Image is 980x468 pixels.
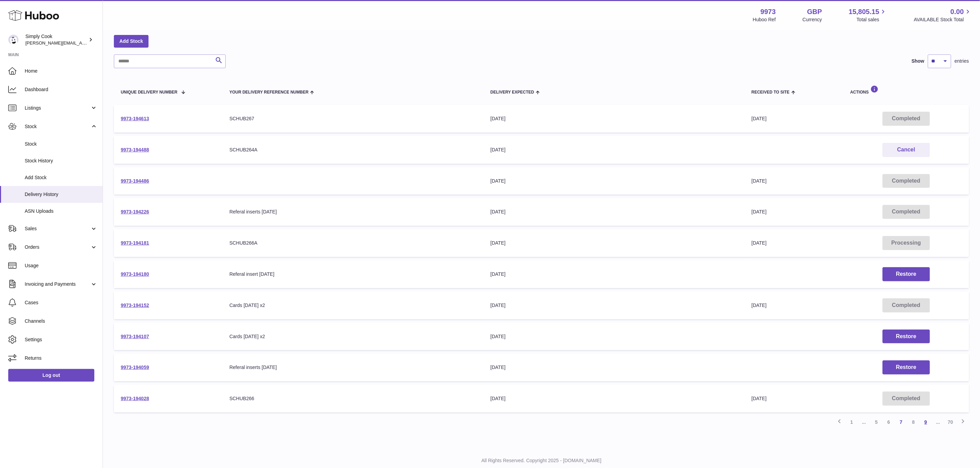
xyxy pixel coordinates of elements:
[121,271,149,277] a: 9973-194180
[229,147,477,153] div: SCHUB264A
[229,240,477,246] div: SCHUB266A
[25,262,97,269] span: Usage
[121,396,149,401] a: 9973-194028
[914,7,972,23] a: 0.00 AVAILABLE Stock Total
[858,416,870,428] span: ...
[883,267,930,281] button: Restore
[25,123,90,130] span: Stock
[850,85,962,95] div: Actions
[491,395,738,402] div: [DATE]
[883,330,930,344] button: Restore
[25,158,97,164] span: Stock History
[25,40,138,46] span: [PERSON_NAME][EMAIL_ADDRESS][DOMAIN_NAME]
[752,116,767,121] span: [DATE]
[8,35,19,45] img: emma@simplycook.com
[25,225,90,232] span: Sales
[491,147,738,153] div: [DATE]
[121,116,149,121] a: 9973-194613
[491,302,738,309] div: [DATE]
[25,299,97,306] span: Cases
[955,58,969,64] span: entries
[932,416,944,428] span: ...
[491,90,534,95] span: Delivery Expected
[944,416,957,428] a: 70
[25,208,97,214] span: ASN Uploads
[25,86,97,93] span: Dashboard
[25,281,90,287] span: Invoicing and Payments
[857,16,887,23] span: Total sales
[912,58,924,64] label: Show
[229,271,477,278] div: Referal insert [DATE]
[870,416,883,428] a: 5
[25,355,97,361] span: Returns
[883,416,895,428] a: 6
[25,141,97,147] span: Stock
[25,191,97,198] span: Delivery History
[491,178,738,184] div: [DATE]
[229,302,477,309] div: Cards [DATE] x2
[25,105,90,111] span: Listings
[229,90,309,95] span: Your Delivery Reference Number
[849,7,879,16] span: 15,805.15
[491,364,738,371] div: [DATE]
[229,364,477,371] div: Referal inserts [DATE]
[846,416,858,428] a: 1
[752,396,767,401] span: [DATE]
[229,395,477,402] div: SCHUB266
[25,68,97,74] span: Home
[229,333,477,340] div: Cards [DATE] x2
[752,240,767,246] span: [DATE]
[121,303,149,308] a: 9973-194152
[25,244,90,250] span: Orders
[752,178,767,184] span: [DATE]
[807,7,822,16] strong: GBP
[25,318,97,324] span: Channels
[25,336,97,343] span: Settings
[752,90,790,95] span: Received to Site
[121,365,149,370] a: 9973-194059
[114,35,149,47] a: Add Stock
[752,303,767,308] span: [DATE]
[121,90,177,95] span: Unique Delivery Number
[491,271,738,278] div: [DATE]
[25,33,87,46] div: Simply Cook
[803,16,822,23] div: Currency
[760,7,776,16] strong: 9973
[121,240,149,246] a: 9973-194181
[491,209,738,215] div: [DATE]
[920,416,932,428] a: 9
[229,115,477,122] div: SCHUB267
[752,209,767,214] span: [DATE]
[907,416,920,428] a: 8
[491,333,738,340] div: [DATE]
[121,178,149,184] a: 9973-194486
[8,369,94,381] a: Log out
[108,457,975,464] p: All Rights Reserved. Copyright 2025 - [DOMAIN_NAME]
[951,7,964,16] span: 0.00
[121,209,149,214] a: 9973-194226
[849,7,887,23] a: 15,805.15 Total sales
[25,174,97,181] span: Add Stock
[491,115,738,122] div: [DATE]
[895,416,907,428] a: 7
[914,16,972,23] span: AVAILABLE Stock Total
[883,360,930,374] button: Restore
[753,16,776,23] div: Huboo Ref
[491,240,738,246] div: [DATE]
[229,209,477,215] div: Referal inserts [DATE]
[883,143,930,157] button: Cancel
[121,147,149,152] a: 9973-194488
[121,334,149,339] a: 9973-194107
